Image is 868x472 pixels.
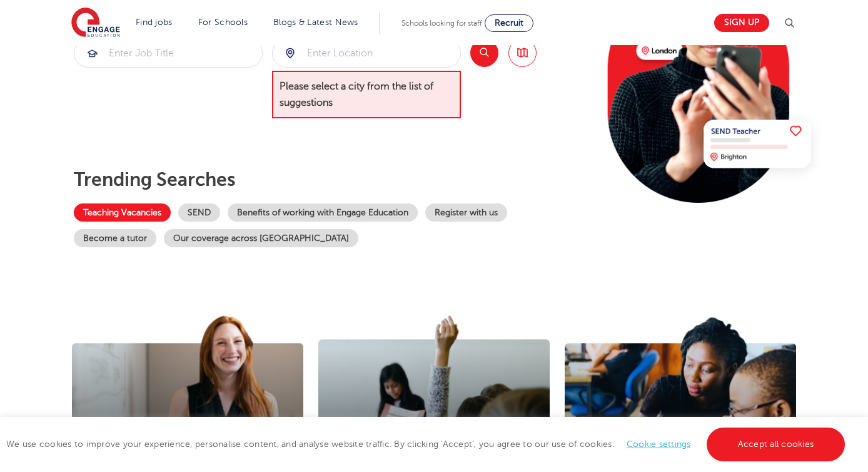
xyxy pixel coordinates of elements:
[71,8,120,39] img: Engage Education
[74,229,156,247] a: Become a tutor
[74,203,171,222] a: Teaching Vacancies
[273,39,460,67] input: Submit
[136,18,173,27] a: Find jobs
[401,19,482,28] span: Schools looking for staff
[272,71,461,119] span: Please select a city from the list of suggestions
[164,229,358,247] a: Our coverage across [GEOGRAPHIC_DATA]
[74,39,262,67] input: Submit
[74,39,263,68] div: Submit
[425,203,507,222] a: Register with us
[470,39,498,67] button: Search
[627,439,691,449] a: Cookie settings
[707,428,845,461] a: Accept all cookies
[714,14,769,32] a: Sign up
[485,14,533,32] a: Recruit
[228,203,418,222] a: Benefits of working with Engage Education
[74,168,578,191] p: Trending searches
[198,18,248,27] a: For Schools
[6,439,848,449] span: We use cookies to improve your experience, personalise content, and analyse website traffic. By c...
[495,18,523,28] span: Recruit
[178,203,220,222] a: SEND
[272,39,461,68] div: Submit
[273,18,358,27] a: Blogs & Latest News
